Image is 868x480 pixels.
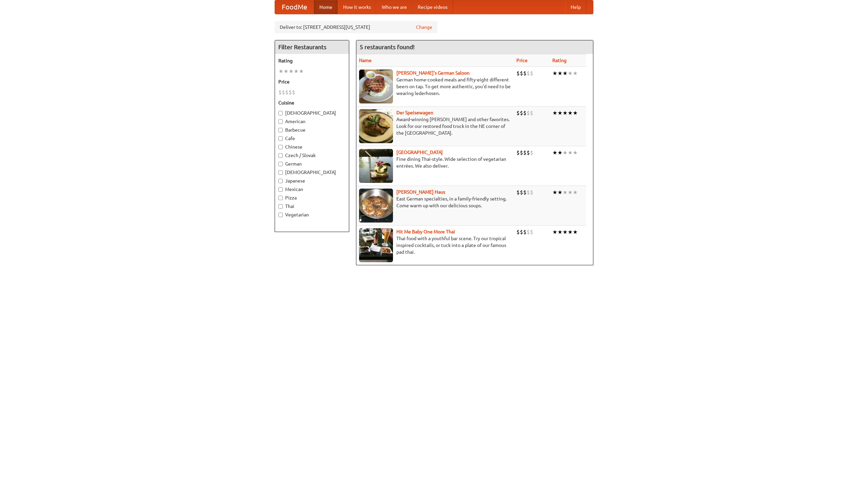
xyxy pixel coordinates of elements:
a: FoodMe [275,0,314,14]
li: ★ [557,109,563,117]
li: ★ [552,189,557,196]
label: Mexican [278,186,346,193]
a: [PERSON_NAME] Haus [396,189,445,195]
li: $ [520,228,523,236]
li: ★ [568,228,573,236]
li: $ [523,189,527,196]
ng-pluralize: 5 restaurants found! [360,44,415,50]
a: Hit Me Baby One More Thai [396,229,455,234]
input: Mexican [278,187,283,192]
h5: Cuisine [278,99,346,106]
input: German [278,162,283,166]
a: Change [416,24,432,31]
li: $ [523,109,527,117]
li: $ [520,189,523,196]
label: Pizza [278,194,346,201]
a: Who we are [376,0,412,14]
li: ★ [294,68,299,75]
li: ★ [552,149,557,156]
li: ★ [563,228,568,236]
label: American [278,118,346,125]
li: $ [530,149,533,156]
li: $ [520,149,523,156]
li: ★ [289,68,294,75]
a: Price [516,58,528,63]
li: $ [282,89,285,96]
li: ★ [278,68,283,75]
li: $ [516,228,520,236]
img: babythai.jpg [359,228,393,262]
li: $ [516,149,520,156]
li: ★ [563,149,568,156]
p: Thai food with a youthful bar scene. Try our tropical inspired cocktails, or tuck into a plate of... [359,235,511,255]
li: ★ [299,68,304,75]
li: ★ [568,189,573,196]
li: $ [527,70,530,77]
li: ★ [557,189,563,196]
label: German [278,160,346,167]
label: Vegetarian [278,211,346,218]
li: ★ [573,189,578,196]
h5: Rating [278,57,346,64]
label: [DEMOGRAPHIC_DATA] [278,110,346,116]
label: Cafe [278,135,346,142]
p: German home-cooked meals and fifty-eight different beers on tap. To get more authentic, you'd nee... [359,76,511,97]
li: $ [520,70,523,77]
li: $ [523,70,527,77]
li: ★ [552,109,557,117]
li: $ [292,89,295,96]
input: Cafe [278,136,283,141]
input: [DEMOGRAPHIC_DATA] [278,170,283,175]
li: $ [520,109,523,117]
li: $ [523,228,527,236]
li: ★ [563,70,568,77]
li: $ [527,228,530,236]
li: $ [527,149,530,156]
li: $ [530,109,533,117]
li: ★ [568,109,573,117]
input: Japanese [278,179,283,183]
img: satay.jpg [359,149,393,183]
label: Barbecue [278,127,346,133]
li: $ [516,109,520,117]
li: $ [530,70,533,77]
b: [PERSON_NAME]'s German Saloon [396,70,470,76]
input: Barbecue [278,128,283,132]
li: ★ [283,68,289,75]
li: $ [527,109,530,117]
p: Fine dining Thai-style. Wide selection of vegetarian entrées. We also deliver. [359,156,511,169]
a: [GEOGRAPHIC_DATA] [396,150,443,155]
li: $ [278,89,282,96]
a: Rating [552,58,567,63]
input: Czech / Slovak [278,153,283,158]
li: ★ [568,70,573,77]
li: $ [516,70,520,77]
li: $ [530,228,533,236]
input: American [278,119,283,124]
li: ★ [573,109,578,117]
li: $ [289,89,292,96]
p: East German specialties, in a family-friendly setting. Come warm up with our delicious soups. [359,195,511,209]
input: Chinese [278,145,283,149]
a: Recipe videos [412,0,453,14]
input: Thai [278,204,283,209]
li: ★ [568,149,573,156]
a: Home [314,0,338,14]
a: Der Speisewagen [396,110,433,115]
input: Vegetarian [278,213,283,217]
a: Help [565,0,586,14]
li: $ [530,189,533,196]
label: Japanese [278,177,346,184]
li: ★ [573,228,578,236]
li: $ [516,189,520,196]
li: ★ [573,149,578,156]
div: Deliver to: [STREET_ADDRESS][US_STATE] [275,21,437,33]
li: ★ [573,70,578,77]
label: [DEMOGRAPHIC_DATA] [278,169,346,176]
a: How it works [338,0,376,14]
li: ★ [552,70,557,77]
